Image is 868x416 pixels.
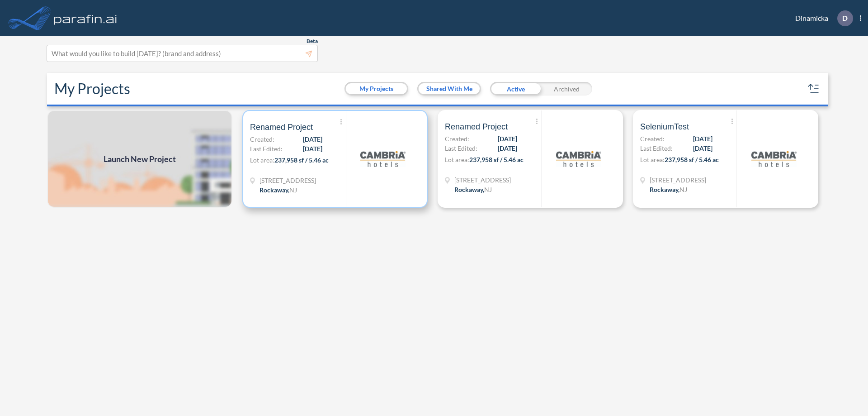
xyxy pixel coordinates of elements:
[484,186,492,193] span: NJ
[346,83,407,94] button: My Projects
[259,185,297,195] div: Rockaway, NJ
[250,122,313,133] span: Renamed Project
[640,156,665,163] span: Lot area:
[650,186,679,193] span: Rockaway ,
[47,110,232,208] img: add
[498,143,517,153] span: [DATE]
[640,143,673,153] span: Last Edited:
[693,143,712,153] span: [DATE]
[751,136,797,182] img: logo
[541,82,592,96] div: Archived
[259,186,289,194] span: Rockaway ,
[469,156,524,163] span: 237,958 sf / 5.46 ac
[47,110,232,208] a: Launch New Project
[842,14,848,22] p: D
[250,134,274,144] span: Created:
[307,38,318,45] span: Beta
[807,81,821,96] button: sort
[303,134,322,144] span: [DATE]
[52,9,119,27] img: logo
[445,121,508,132] span: Renamed Project
[303,144,322,153] span: [DATE]
[445,134,469,143] span: Created:
[419,83,480,94] button: Shared With Me
[679,186,687,193] span: NJ
[665,156,719,163] span: 237,958 sf / 5.46 ac
[650,175,706,185] span: 321 Mt Hope Ave
[289,186,297,194] span: NJ
[490,82,541,96] div: Active
[782,10,861,26] div: Dinamicka
[454,175,511,185] span: 321 Mt Hope Ave
[454,186,484,193] span: Rockaway ,
[250,156,274,164] span: Lot area:
[650,185,687,194] div: Rockaway, NJ
[693,134,712,143] span: [DATE]
[640,121,689,132] span: SeleniumTest
[640,134,665,143] span: Created:
[498,134,517,143] span: [DATE]
[250,144,283,153] span: Last Edited:
[360,136,406,182] img: logo
[259,176,316,185] span: 321 Mt Hope Ave
[54,80,130,97] h2: My Projects
[445,156,469,163] span: Lot area:
[274,156,329,164] span: 237,958 sf / 5.46 ac
[556,136,601,182] img: logo
[445,143,477,153] span: Last Edited:
[454,185,492,194] div: Rockaway, NJ
[104,153,176,165] span: Launch New Project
